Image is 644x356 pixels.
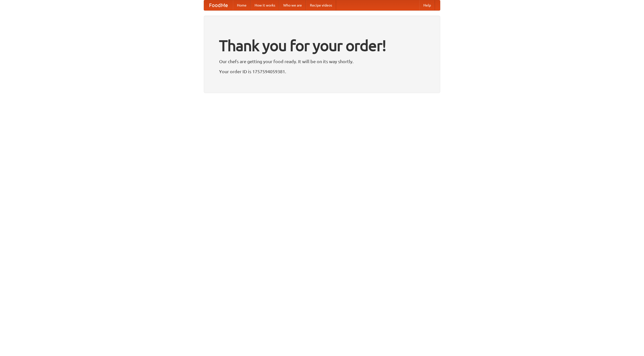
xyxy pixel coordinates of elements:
a: Who we are [279,0,306,10]
h1: Thank you for your order! [219,33,425,58]
a: Help [419,0,435,10]
p: Your order ID is 1757594059381. [219,68,425,75]
p: Our chefs are getting your food ready. It will be on its way shortly. [219,58,425,65]
a: Recipe videos [306,0,336,10]
a: Home [233,0,251,10]
a: How it works [251,0,279,10]
a: FoodMe [204,0,233,10]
